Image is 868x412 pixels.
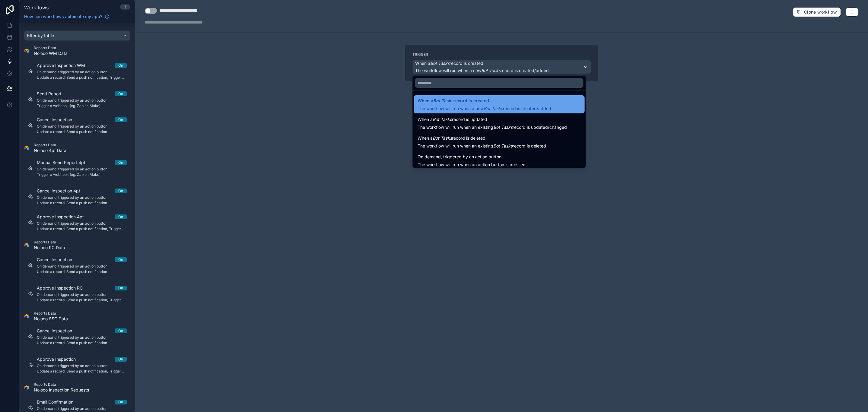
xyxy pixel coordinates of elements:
[493,143,513,148] em: Bot Tasks
[418,143,546,148] span: The workflow will run when an existing record is deleted
[418,125,567,130] span: The workflow will run when an existing record is updated/changed
[418,162,526,167] span: The workflow will run when an action button is pressed
[418,106,551,111] span: The workflow will run when a new record is created/added
[418,97,489,104] span: When a record is created
[418,135,485,142] span: When a record is deleted
[493,125,513,130] em: Bot Tasks
[418,153,501,160] span: On demand, triggered by an action button
[418,116,487,123] span: When a record is updated
[433,98,453,103] em: Bot Tasks
[433,117,452,122] em: Bot Tasks
[433,135,452,141] em: Bot Tasks
[484,106,503,111] em: Bot Tasks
